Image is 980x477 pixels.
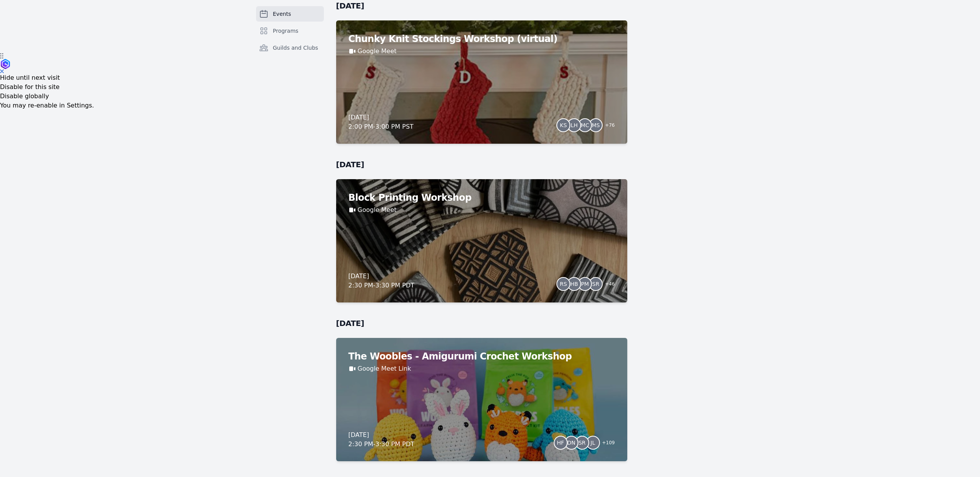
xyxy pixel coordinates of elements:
a: Chunky Knit Stockings Workshop (virtual)Google Meet[DATE]2:00 PM-3:00 PM PSTKSLHMCMS+76 [336,20,627,144]
span: PM [581,281,589,287]
a: Google Meet [358,47,397,56]
div: [DATE] 2:00 PM - 3:00 PM PST [348,113,414,131]
h2: [DATE] [336,0,627,11]
span: Guilds and Clubs [273,44,318,52]
a: Events [256,6,324,22]
a: Block Printing WorkshopGoogle Meet[DATE]2:30 PM-3:30 PM PDTRSHBPMSR+46 [336,179,627,302]
span: DN [567,440,575,445]
h2: [DATE] [336,159,627,170]
span: SR [592,281,600,287]
span: HF [557,440,564,445]
span: + 76 [600,121,615,131]
span: + 109 [598,438,615,449]
a: Google Meet Link [358,364,411,373]
span: MS [592,123,600,128]
span: SR [578,440,586,445]
a: Google Meet [358,205,397,215]
span: + 46 [600,279,615,290]
span: Programs [273,27,298,35]
a: Programs [256,23,324,39]
span: KS [560,123,567,128]
h2: [DATE] [336,318,627,329]
h2: Block Printing Workshop [348,191,615,204]
span: HB [570,281,578,287]
span: Events [273,10,291,18]
h2: Chunky Knit Stockings Workshop (virtual) [348,33,615,45]
span: RS [560,281,567,287]
h2: The Woobles - Amigurumi Crochet Workshop [348,350,615,363]
a: Guilds and Clubs [256,40,324,55]
span: LH [571,123,578,128]
span: MC [581,123,589,128]
div: [DATE] 2:30 PM - 3:30 PM PDT [348,430,415,449]
span: JL [591,440,595,445]
div: [DATE] 2:30 PM - 3:30 PM PDT [348,272,415,290]
nav: Sidebar [256,6,324,68]
a: The Woobles - Amigurumi Crochet WorkshopGoogle Meet Link[DATE]2:30 PM-3:30 PM PDTHFDNSRJL+109 [336,338,627,461]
